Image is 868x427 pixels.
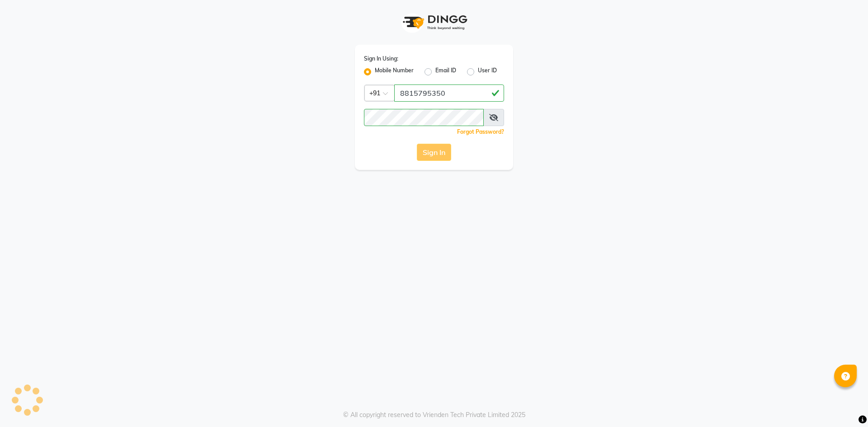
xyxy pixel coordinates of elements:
input: Username [364,109,484,126]
label: Mobile Number [375,66,414,77]
label: User ID [478,66,497,77]
a: Forgot Password? [457,128,504,135]
label: Email ID [435,66,456,77]
label: Sign In Using: [364,55,398,63]
input: Username [394,84,504,102]
img: logo1.svg [398,9,470,36]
